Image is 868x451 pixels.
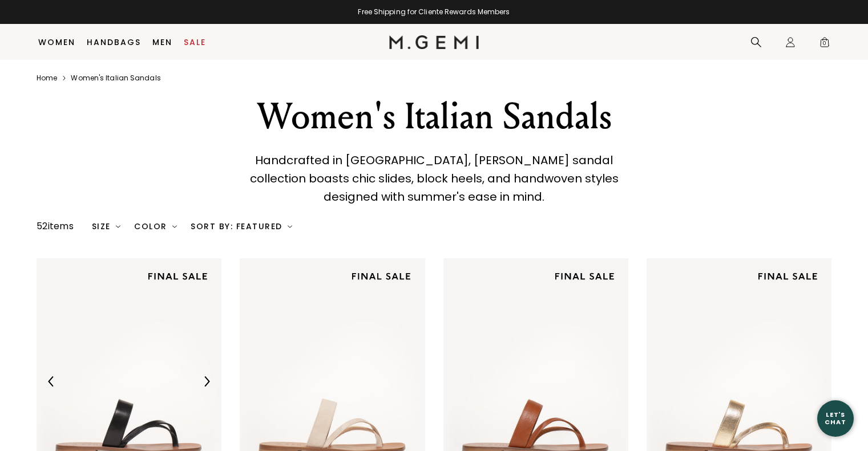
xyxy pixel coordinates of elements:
a: Home [37,74,57,83]
img: chevron-down.svg [172,224,177,229]
img: Next Arrow [201,376,212,387]
img: final sale tag [344,265,418,287]
p: Handcrafted in [GEOGRAPHIC_DATA], [PERSON_NAME] sandal collection boasts chic slides, block heels... [241,151,627,206]
span: 0 [819,39,830,50]
a: Sale [184,38,206,47]
img: Previous Arrow [46,376,56,387]
a: Men [152,38,172,47]
img: M.Gemi [389,35,479,49]
div: Women's Italian Sandals [236,96,632,137]
div: 52 items [37,220,74,233]
a: Women [38,38,75,47]
a: Women's italian sandals [71,74,160,83]
img: final sale tag [547,265,621,287]
img: chevron-down.svg [116,224,120,229]
a: Handbags [87,38,141,47]
div: Let's Chat [817,411,854,425]
div: Size [92,222,121,231]
img: chevron-down.svg [288,224,292,229]
img: final sale tag [140,265,215,287]
div: Color [134,222,177,231]
div: Sort By: Featured [191,222,292,231]
img: final sale tag [750,265,825,287]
